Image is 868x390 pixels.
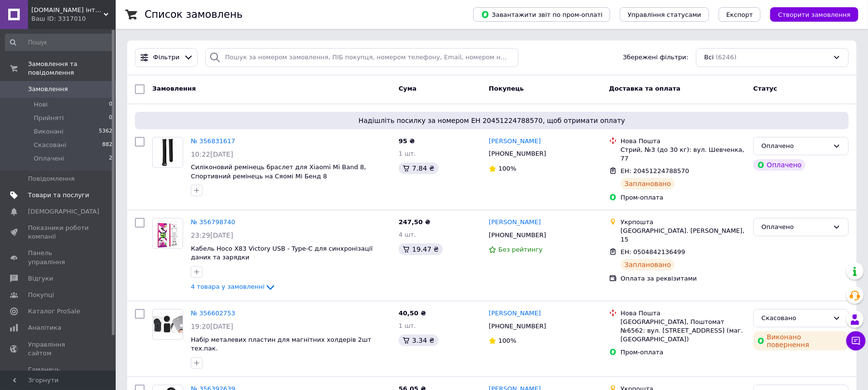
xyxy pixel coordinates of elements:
[621,259,675,270] div: Заплановано
[102,141,112,149] span: 882
[620,7,709,22] button: Управління статусами
[489,85,524,92] span: Покупець
[399,137,415,145] span: 95 ₴
[399,85,416,92] span: Cума
[34,141,67,149] span: Скасовані
[153,53,180,62] span: Фільтри
[28,85,68,94] span: Замовлення
[487,320,548,333] div: [PHONE_NUMBER]
[191,218,235,226] a: № 356798740
[753,85,777,92] span: Статус
[109,114,112,122] span: 0
[399,162,438,174] div: 7.84 ₴
[621,309,746,318] div: Нова Пошта
[719,7,761,22] button: Експорт
[621,248,685,256] span: ЕН: 0504842136499
[109,154,112,163] span: 2
[498,337,516,344] span: 100%
[28,175,75,183] span: Повідомлення
[191,283,265,291] span: 4 товара у замовленні
[191,245,373,261] a: Кабель Hoco X83 Victory USB - Type-C для синхронізації даних та зарядки
[28,191,89,200] span: Товари та послуги
[761,222,829,232] div: Оплачено
[28,307,80,316] span: Каталог ProSale
[191,283,276,290] a: 4 товара у замовленні
[109,100,112,109] span: 0
[473,7,610,22] button: Завантажити звіт по пром-оплаті
[28,60,116,77] span: Замовлення та повідомлення
[399,150,416,157] span: 1 шт.
[152,218,183,249] a: Фото товару
[399,335,438,346] div: 3.34 ₴
[191,231,233,239] span: 23:29[DATE]
[191,137,235,145] a: № 356831617
[399,231,416,238] span: 4 шт.
[34,100,48,109] span: Нові
[31,14,116,23] div: Ваш ID: 3317010
[778,11,851,18] span: Створити замовлення
[28,224,89,241] span: Показники роботи компанії
[621,178,675,189] div: Заплановано
[761,313,829,323] div: Скасовано
[399,243,442,255] div: 19.47 ₴
[621,218,746,227] div: Укрпошта
[28,249,89,266] span: Панель управління
[28,323,61,332] span: Аналітика
[726,11,753,18] span: Експорт
[489,309,541,318] a: [PERSON_NAME]
[621,274,746,283] div: Оплата за реквізитами
[191,323,233,330] span: 19:20[DATE]
[28,365,89,383] span: Гаманець компанії
[753,331,849,350] div: Виконано повернення
[28,207,99,216] span: [DEMOGRAPHIC_DATA]
[31,6,104,14] span: Mobi7.com.ua інтернет-магазин
[770,7,858,22] button: Створити замовлення
[152,137,183,168] a: Фото товару
[623,53,688,62] span: Збережені фільтри:
[34,154,64,163] span: Оплачені
[191,150,233,158] span: 10:22[DATE]
[487,229,548,242] div: [PHONE_NUMBER]
[139,116,845,125] span: Надішліть посилку за номером ЕН 20451224788570, щоб отримати оплату
[153,137,183,167] img: Фото товару
[399,218,430,226] span: 247,50 ₴
[498,165,516,172] span: 100%
[191,163,366,180] a: Силіконовий ремінець браслет для Xiaomi Mi Band 8, Спортивний ремінець на Сяомі Мі Бенд 8
[621,146,746,163] div: Стрий, №3 (до 30 кг): вул. Шевченка, 77
[716,54,736,61] span: (6246)
[621,227,746,244] div: [GEOGRAPHIC_DATA]. [PERSON_NAME], 15
[191,309,235,317] a: № 356602753
[145,9,242,20] h1: Список замовлень
[153,316,183,333] img: Фото товару
[205,48,518,67] input: Пошук за номером замовлення, ПІБ покупця, номером телефону, Email, номером накладної
[99,127,112,136] span: 5362
[489,218,541,227] a: [PERSON_NAME]
[628,11,701,18] span: Управління статусами
[34,114,64,122] span: Прийняті
[399,322,416,329] span: 1 шт.
[28,340,89,358] span: Управління сайтом
[152,85,196,92] span: Замовлення
[153,218,183,248] img: Фото товару
[621,193,746,202] div: Пром-оплата
[191,336,372,352] a: Набір металевих пластин для магнітних холдерів 2шт тех.пак.
[28,274,53,283] span: Відгуки
[761,11,858,18] a: Створити замовлення
[609,85,681,92] span: Доставка та оплата
[621,137,746,146] div: Нова Пошта
[481,10,602,19] span: Завантажити звіт по пром-оплаті
[28,291,54,299] span: Покупці
[621,318,746,344] div: [GEOGRAPHIC_DATA], Поштомат №6562: вул. [STREET_ADDRESS] (маг. [GEOGRAPHIC_DATA])
[761,141,829,151] div: Оплачено
[34,127,64,136] span: Виконані
[846,331,866,350] button: Чат з покупцем
[621,348,746,357] div: Пром-оплата
[487,148,548,160] div: [PHONE_NUMBER]
[621,167,689,175] span: ЕН: 20451224788570
[5,34,113,51] input: Пошук
[498,246,543,253] span: Без рейтингу
[152,309,183,340] a: Фото товару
